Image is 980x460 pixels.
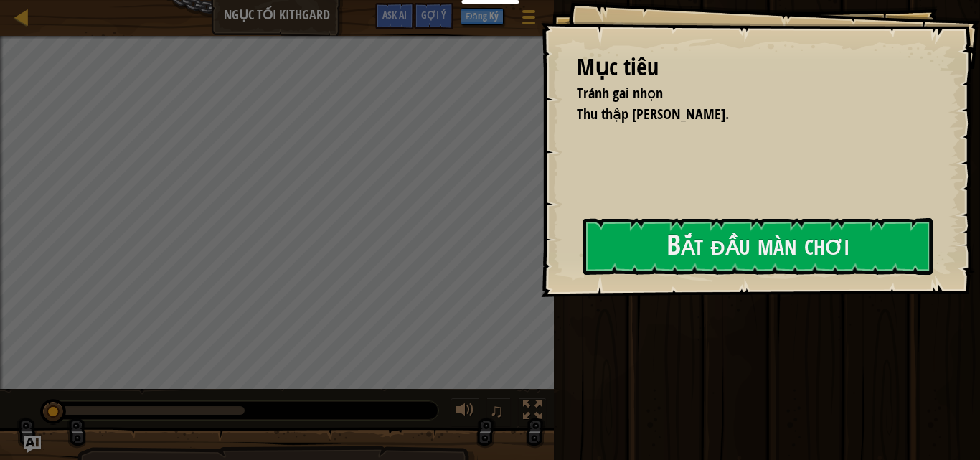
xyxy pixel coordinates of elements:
[421,8,446,22] span: Gợi ý
[518,398,547,427] button: Bật tắt chế độ toàn màn hình
[583,218,933,275] button: Bắt đầu màn chơi
[559,104,926,125] li: Thu thập viên ngọc.
[486,398,511,427] button: ♫
[577,83,663,103] span: Tránh gai nhọn
[461,8,504,25] button: Đăng Ký
[24,436,41,453] button: Ask AI
[577,51,930,84] div: Mục tiêu
[451,398,479,427] button: Tùy chỉnh âm lượng
[559,83,926,104] li: Tránh gai nhọn
[489,400,504,421] span: ♫
[511,3,547,37] button: Hiện game menu
[577,104,729,123] span: Thu thập [PERSON_NAME].
[382,8,407,22] span: Ask AI
[375,3,414,29] button: Ask AI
